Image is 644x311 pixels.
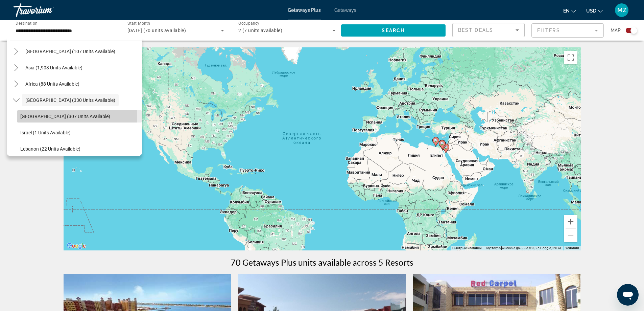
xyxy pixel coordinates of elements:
[563,8,570,14] span: en
[10,78,22,90] button: Toggle Africa (88 units available)
[452,246,482,250] button: Быстрые клавиши
[231,257,413,267] h1: 70 Getaways Plus units available across 5 Resorts
[20,114,110,119] span: [GEOGRAPHIC_DATA] (307 units available)
[25,65,82,70] span: Asia (1,903 units available)
[22,62,86,74] button: Asia (1,903 units available)
[127,28,186,33] span: [DATE] (70 units available)
[25,97,115,103] span: [GEOGRAPHIC_DATA] (330 units available)
[586,8,596,14] span: USD
[17,110,142,123] button: [GEOGRAPHIC_DATA] (307 units available)
[458,27,493,33] span: Best Deals
[20,130,71,135] span: Israel (1 units available)
[564,215,577,228] button: Увеличить
[17,143,142,155] button: Lebanon (22 units available)
[382,28,405,33] span: Search
[17,127,142,139] button: Israel (1 units available)
[22,45,119,58] button: [GEOGRAPHIC_DATA] (107 units available)
[25,81,79,87] span: Africa (88 units available)
[611,26,621,35] span: Map
[341,24,446,37] button: Search
[14,1,81,19] a: Travorium
[65,242,88,250] img: Google
[564,229,577,242] button: Уменьшить
[617,7,626,14] span: MZ
[288,7,321,13] a: Getaways Plus
[127,21,150,26] span: Start Month
[25,49,115,54] span: [GEOGRAPHIC_DATA] (107 units available)
[10,94,22,106] button: Toggle Middle East (330 units available)
[16,21,38,25] span: Destination
[22,78,83,90] button: Africa (88 units available)
[458,26,519,34] mat-select: Sort by
[564,51,577,64] button: Включить полноэкранный режим
[238,21,260,26] span: Occupancy
[565,246,579,250] a: Условия (ссылка откроется в новой вкладке)
[613,3,630,17] button: User Menu
[531,23,604,38] button: Filter
[20,146,80,152] span: Lebanon (22 units available)
[334,7,356,13] a: Getaways
[617,284,639,306] iframe: Кнопка запуска окна обмена сообщениями
[586,6,603,16] button: Change currency
[238,28,282,33] span: 2 (7 units available)
[486,246,561,250] span: Картографические данные ©2025 Google, INEGI
[563,6,576,16] button: Change language
[10,46,22,58] button: Toggle Central America (107 units available)
[22,94,119,106] button: [GEOGRAPHIC_DATA] (330 units available)
[65,242,88,250] a: Открыть эту область в Google Картах (в новом окне)
[10,62,22,74] button: Toggle Asia (1,903 units available)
